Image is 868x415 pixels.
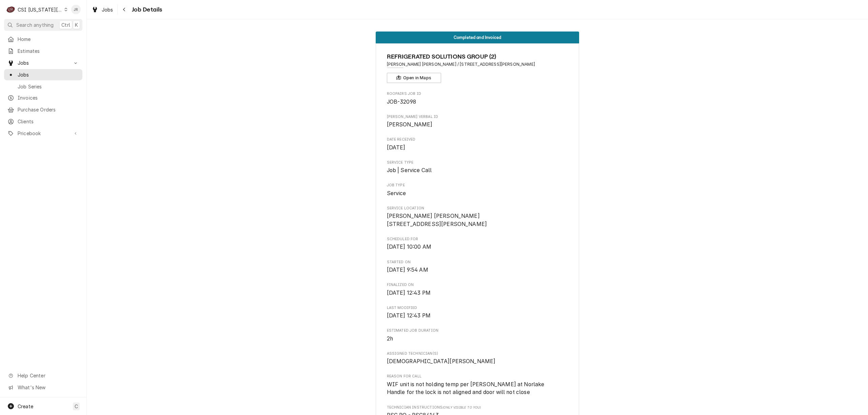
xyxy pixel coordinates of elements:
[387,114,568,120] span: [PERSON_NAME] Verbal ID
[387,160,568,165] span: Service Type
[387,328,568,343] div: Estimated Job Duration
[4,81,82,92] a: Job Series
[387,351,568,366] div: Assigned Technician(s)
[18,36,79,43] span: Home
[454,35,501,40] span: Completed and Invoiced
[387,335,393,342] span: 2h
[16,21,54,28] span: Search anything
[61,21,70,28] span: Ctrl
[387,91,568,106] div: Roopairs Job ID
[387,190,406,196] span: Service
[18,83,79,90] span: Job Series
[18,118,79,125] span: Clients
[387,357,568,366] span: Assigned Technician(s)
[387,212,568,228] span: Service Location
[387,144,406,151] span: [DATE]
[387,121,433,128] span: [PERSON_NAME]
[387,236,568,251] div: Scheduled For
[387,305,568,320] div: Last Modified
[387,381,545,396] span: WIF unit is not holding temp per [PERSON_NAME] at Norlake Handle for the lock is not aligned and ...
[4,382,82,393] a: Go to What's New
[387,52,568,83] div: Client Information
[89,4,116,15] a: Jobs
[387,98,568,106] span: Roopairs Job ID
[71,5,81,14] div: JR
[376,32,579,43] div: Status
[387,137,568,151] div: Date Received
[4,116,82,127] a: Clients
[18,71,79,78] span: Jobs
[18,130,69,137] span: Pricebook
[130,5,162,14] span: Job Details
[387,160,568,174] div: Service Type
[387,282,568,297] div: Finalized On
[75,403,78,410] span: C
[387,236,568,242] span: Scheduled For
[6,5,16,14] div: C
[102,6,113,13] span: Jobs
[4,92,82,103] a: Invoices
[442,406,481,409] span: (Only Visible to You)
[18,6,62,13] div: CSI [US_STATE][GEOGRAPHIC_DATA].
[387,312,568,320] span: Last Modified
[387,99,416,105] span: JOB-32098
[387,244,431,250] span: [DATE] 10:00 AM
[4,128,82,139] a: Go to Pricebook
[387,335,568,343] span: Estimated Job Duration
[18,384,78,391] span: What's New
[387,183,568,188] span: Job Type
[18,106,79,113] span: Purchase Orders
[387,351,568,356] span: Assigned Technician(s)
[387,260,568,265] span: Started On
[387,189,568,198] span: Job Type
[387,305,568,311] span: Last Modified
[387,312,431,319] span: [DATE] 12:43 PM
[387,260,568,274] div: Started On
[18,403,33,409] span: Create
[75,21,78,28] span: K
[18,94,79,101] span: Invoices
[387,73,441,83] button: Open in Maps
[387,282,568,288] span: Finalized On
[387,405,568,410] span: Technician Instructions
[387,183,568,197] div: Job Type
[387,267,428,273] span: [DATE] 9:54 AM
[387,289,568,297] span: Finalized On
[18,372,78,379] span: Help Center
[387,144,568,152] span: Date Received
[387,266,568,274] span: Started On
[4,69,82,80] a: Jobs
[387,91,568,97] span: Roopairs Job ID
[387,206,568,211] span: Service Location
[387,358,496,365] span: [DEMOGRAPHIC_DATA][PERSON_NAME]
[119,4,130,15] button: Navigate back
[18,59,69,66] span: Jobs
[387,167,432,173] span: Job | Service Call
[18,47,79,55] span: Estimates
[387,114,568,129] div: John Norlake Verbal ID
[387,52,568,61] span: Name
[387,243,568,251] span: Scheduled For
[387,166,568,174] span: Service Type
[4,57,82,68] a: Go to Jobs
[4,104,82,115] a: Purchase Orders
[387,137,568,142] span: Date Received
[71,5,81,14] div: Jessica Rentfro's Avatar
[387,374,568,379] span: Reason For Call
[387,206,568,228] div: Service Location
[387,380,568,396] span: Reason For Call
[4,19,82,31] button: Search anythingCtrlK
[387,328,568,333] span: Estimated Job Duration
[387,61,568,67] span: Address
[387,290,431,296] span: [DATE] 12:43 PM
[4,34,82,45] a: Home
[4,370,82,381] a: Go to Help Center
[387,374,568,396] div: Reason For Call
[6,5,16,14] div: CSI Kansas City.'s Avatar
[387,213,487,227] span: [PERSON_NAME] [PERSON_NAME] [STREET_ADDRESS][PERSON_NAME]
[4,45,82,57] a: Estimates
[387,121,568,129] span: John Norlake Verbal ID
